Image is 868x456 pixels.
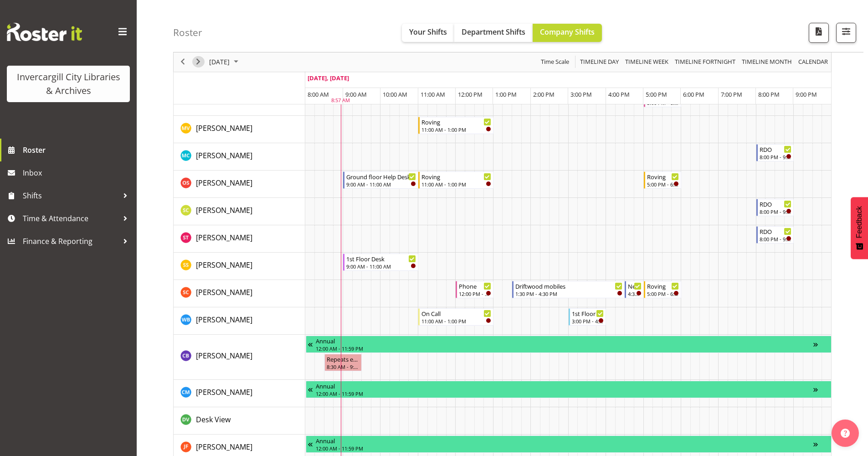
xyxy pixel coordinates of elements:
button: Previous [177,57,189,68]
span: Your Shifts [409,27,447,37]
span: 11:00 AM [421,90,445,98]
button: Filter Shifts [836,23,856,43]
div: 5:00 PM - 6:00 PM [647,290,679,297]
div: Serena Casey"s event - Phone Begin From Friday, September 26, 2025 at 12:00:00 PM GMT+12:00 Ends ... [456,281,493,298]
span: [PERSON_NAME] [196,387,252,397]
a: [PERSON_NAME] [196,150,252,161]
td: Michelle Cunningham resource [174,143,305,171]
span: [PERSON_NAME] [196,150,252,161]
div: Annual [316,336,813,345]
span: Department Shifts [462,27,525,37]
td: Chris Broad resource [174,335,305,380]
div: Samuel Carter"s event - RDO Begin From Friday, September 26, 2025 at 8:00:00 PM GMT+12:00 Ends At... [756,199,794,216]
div: On Call [421,309,491,318]
a: [PERSON_NAME] [196,441,252,452]
div: Newspapers [628,281,641,290]
img: Rosterit website logo [7,23,82,41]
button: Your Shifts [402,24,454,42]
div: Roving [421,172,491,181]
div: 9:00 AM - 11:00 AM [346,263,416,270]
span: Time Scale [540,57,570,68]
div: 11:00 AM - 1:00 PM [421,181,491,188]
div: September 26, 2025 [206,52,244,72]
td: Desk View resource [174,407,305,435]
div: previous period [175,52,190,72]
span: Desk View [196,415,231,425]
div: RDO [760,145,791,154]
span: 12:00 PM [458,90,483,98]
div: Saniya Thompson"s event - RDO Begin From Friday, September 26, 2025 at 8:00:00 PM GMT+12:00 Ends ... [756,226,794,244]
div: RDO [760,227,791,236]
span: 7:00 PM [721,90,742,98]
div: Phone [459,281,491,290]
div: Cindy Mulrooney"s event - Annual Begin From Thursday, September 25, 2025 at 12:00:00 AM GMT+12:00... [306,381,832,398]
div: Chris Broad"s event - Repeats every friday - Chris Broad Begin From Friday, September 26, 2025 at... [324,354,362,371]
button: Download a PDF of the roster for the current day [809,23,829,43]
button: Time Scale [539,57,571,68]
span: Timeline Day [579,57,620,68]
img: help-xxl-2.png [841,429,850,438]
div: Roving [647,172,679,181]
a: [PERSON_NAME] [196,350,252,361]
div: 12:00 AM - 11:59 PM [316,445,813,452]
span: [PERSON_NAME] [196,287,252,297]
div: next period [190,52,206,72]
td: Saniya Thompson resource [174,225,305,253]
div: Driftwood mobiles [515,281,622,290]
span: Roster [23,143,132,157]
div: Annual [316,436,813,445]
div: Serena Casey"s event - Newspapers Begin From Friday, September 26, 2025 at 4:30:00 PM GMT+12:00 E... [625,281,643,298]
div: Michelle Cunningham"s event - RDO Begin From Friday, September 26, 2025 at 8:00:00 PM GMT+12:00 E... [756,144,794,161]
td: Samuel Carter resource [174,198,305,225]
span: 8:00 AM [308,90,329,98]
div: 5:00 PM - 6:00 PM [647,181,679,188]
a: [PERSON_NAME] [196,177,252,188]
div: 12:00 AM - 11:59 PM [316,345,813,352]
span: 6:00 PM [683,90,704,98]
td: Serena Casey resource [174,280,305,307]
button: Department Shifts [454,24,533,42]
div: 11:00 AM - 1:00 PM [421,317,491,325]
div: Joanne Forbes"s event - Annual Begin From Monday, September 22, 2025 at 12:00:00 AM GMT+12:00 End... [306,435,832,453]
td: Cindy Mulrooney resource [174,380,305,407]
button: Feedback - Show survey [851,197,868,259]
div: Invercargill City Libraries & Archives [16,70,121,98]
button: Timeline Day [579,57,621,68]
div: 12:00 PM - 1:00 PM [459,290,491,297]
div: Serena Casey"s event - Roving Begin From Friday, September 26, 2025 at 5:00:00 PM GMT+12:00 Ends ... [644,281,681,298]
td: Saranya Sarisa resource [174,253,305,280]
a: [PERSON_NAME] [196,232,252,243]
span: [PERSON_NAME] [196,123,252,133]
div: Chris Broad"s event - Annual Begin From Monday, September 15, 2025 at 12:00:00 AM GMT+12:00 Ends ... [306,336,832,353]
span: Finance & Reporting [23,234,118,248]
div: 4:30 PM - 5:00 PM [628,290,641,297]
div: Saranya Sarisa"s event - 1st Floor Desk Begin From Friday, September 26, 2025 at 9:00:00 AM GMT+1... [343,254,418,271]
a: [PERSON_NAME] [196,287,252,298]
div: 1st Floor Desk [572,309,604,318]
span: 4:00 PM [608,90,630,98]
div: 8:57 AM [331,97,350,105]
div: 8:00 PM - 9:00 PM [760,235,791,243]
a: [PERSON_NAME] [196,205,252,216]
div: 3:00 PM - 4:00 PM [572,317,604,325]
a: [PERSON_NAME] [196,387,252,398]
span: Shifts [23,189,118,202]
div: 9:00 AM - 11:00 AM [346,181,416,188]
span: Timeline Fortnight [674,57,736,68]
span: 5:00 PM [646,90,667,98]
div: Annual [316,381,813,390]
span: [DATE] [208,57,231,68]
span: Timeline Week [624,57,669,68]
div: Olivia Stanley"s event - Roving Begin From Friday, September 26, 2025 at 5:00:00 PM GMT+12:00 End... [644,171,681,189]
button: Next [192,57,205,68]
div: 8:30 AM - 9:30 AM [327,363,360,370]
a: [PERSON_NAME] [196,259,252,270]
span: 10:00 AM [383,90,407,98]
button: Timeline Week [624,57,670,68]
a: [PERSON_NAME] [196,314,252,325]
td: Willem Burger resource [174,307,305,335]
span: Company Shifts [540,27,595,37]
a: Desk View [196,414,231,425]
div: 1st Floor Desk [346,254,416,263]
